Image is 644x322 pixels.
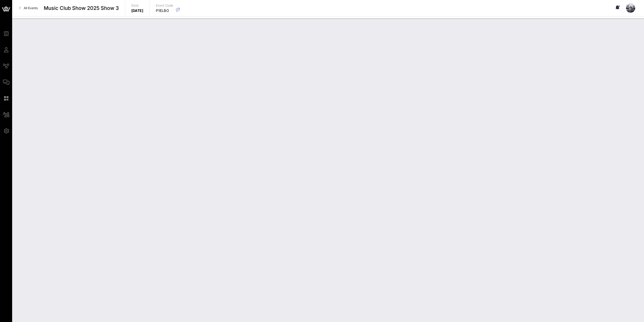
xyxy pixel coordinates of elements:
p: Event Code [156,3,173,8]
p: Date [131,3,143,8]
p: [DATE] [131,8,143,13]
p: P1ELBO [156,8,173,13]
span: All Events [24,6,38,10]
span: Music Club Show 2025 Show 3 [44,4,119,12]
a: All Events [16,4,41,12]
